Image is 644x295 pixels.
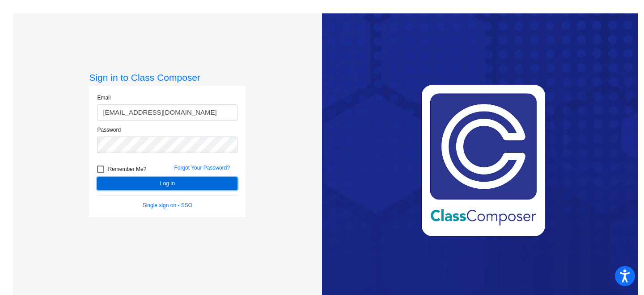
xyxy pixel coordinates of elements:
label: Password [97,126,121,134]
label: Email [97,94,110,102]
a: Forgot Your Password? [174,165,230,171]
button: Log In [97,177,237,190]
h3: Sign in to Class Composer [89,72,246,83]
span: Remember Me? [108,164,146,175]
a: Single sign on - SSO [143,202,192,208]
